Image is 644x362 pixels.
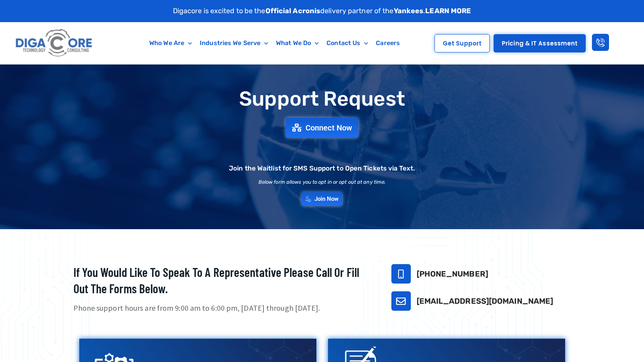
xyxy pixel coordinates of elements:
[305,124,352,132] span: Connect Now
[425,7,471,15] a: LEARN MORE
[417,296,553,306] a: [EMAIL_ADDRESS][DOMAIN_NAME]
[394,7,424,15] strong: Yankees
[391,264,411,284] a: 732-646-5725
[323,34,372,52] a: Contact Us
[391,291,411,311] a: support@digacore.com
[54,88,590,110] h1: Support Request
[73,264,372,296] h2: If you would like to speak to a representative please call or fill out the forms below.
[302,192,343,206] a: Join Now
[196,34,272,52] a: Industries We Serve
[494,34,586,52] a: Pricing & IT Assessment
[286,118,358,138] a: Connect Now
[145,34,196,52] a: Who We Are
[314,196,339,202] span: Join Now
[73,303,372,314] p: Phone support hours are from 9:00 am to 6:00 pm, [DATE] through [DATE].
[229,165,415,172] h2: Join the Waitlist for SMS Support to Open Tickets via Text.
[14,26,95,60] img: Digacore logo 1
[417,269,488,278] a: [PHONE_NUMBER]
[173,6,471,16] p: Digacore is excited to be the delivery partner of the .
[258,179,386,184] h2: Below form allows you to opt in or opt out at any time.
[502,40,578,46] span: Pricing & IT Assessment
[435,34,490,52] a: Get Support
[443,40,482,46] span: Get Support
[272,34,323,52] a: What We Do
[372,34,404,52] a: Careers
[128,34,421,52] nav: Menu
[265,7,321,15] strong: Official Acronis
